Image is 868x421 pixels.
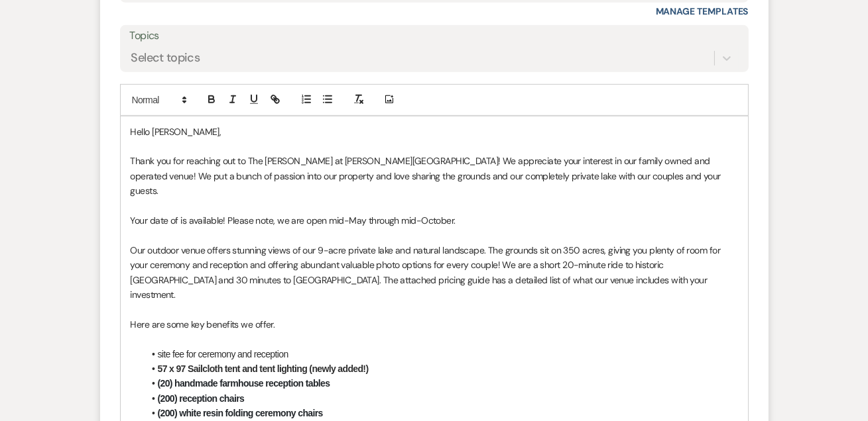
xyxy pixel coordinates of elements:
strong: 57 x 97 Sailcloth tent and tent lighting (newly added!) [158,363,369,374]
span: Our outdoor venue offers stunning views of our 9-acre private lake and natural landscape. The gro... [131,244,723,301]
div: Select topics [131,49,200,67]
strong: (200) reception chairs [158,393,245,404]
span: Thank you for reaching out to The [PERSON_NAME] at [PERSON_NAME][GEOGRAPHIC_DATA]! We appreciate ... [131,155,723,197]
strong: (20) handmade farmhouse reception tables [158,378,330,389]
a: Manage Templates [656,5,749,17]
span: Hello [PERSON_NAME], [131,126,221,138]
span: Here are some key benefits we offer. [131,318,275,330]
span: Your date of is available! Please note, we are open mid-May through mid-October. [131,214,456,226]
label: Topics [130,26,739,46]
strong: (200) white resin folding ceremony chairs [158,408,323,418]
li: site fee for ceremony and reception [144,347,738,361]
